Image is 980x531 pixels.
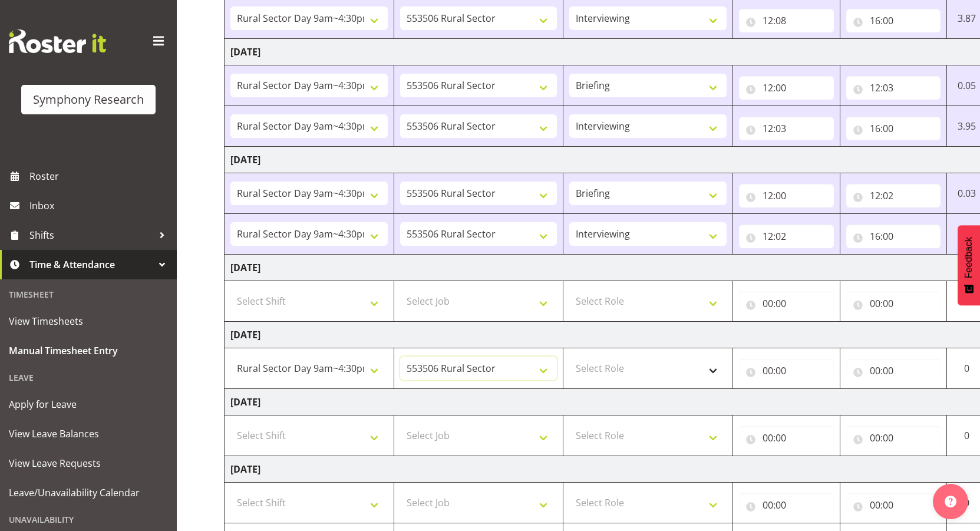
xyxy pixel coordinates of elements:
input: Click to select... [739,359,834,382]
a: Apply for Leave [3,390,174,419]
span: Apply for Leave [9,395,168,413]
input: Click to select... [739,493,834,517]
input: Click to select... [846,9,941,32]
img: help-xxl-2.png [945,496,956,507]
span: Feedback [963,237,974,278]
span: View Leave Balances [9,425,168,443]
a: View Leave Balances [3,419,174,448]
input: Click to select... [846,426,941,450]
a: View Timesheets [3,306,174,336]
div: Timesheet [3,282,174,306]
img: Rosterit website logo [9,29,106,53]
a: Manual Timesheet Entry [3,336,174,365]
a: Leave/Unavailability Calendar [3,478,174,507]
span: Inbox [29,197,171,215]
input: Click to select... [846,225,941,248]
span: Leave/Unavailability Calendar [9,484,168,502]
input: Click to select... [739,426,834,450]
input: Click to select... [739,292,834,315]
span: View Timesheets [9,312,168,330]
input: Click to select... [846,493,941,517]
span: Manual Timesheet Entry [9,342,168,360]
a: View Leave Requests [3,448,174,478]
input: Click to select... [739,9,834,32]
input: Click to select... [739,76,834,100]
input: Click to select... [846,292,941,315]
input: Click to select... [846,76,941,100]
span: Time & Attendance [29,256,153,273]
span: Shifts [29,226,153,244]
div: Leave [3,365,174,390]
span: Roster [29,167,171,185]
button: Feedback - Show survey [958,225,980,305]
input: Click to select... [846,184,941,207]
input: Click to select... [739,117,834,140]
div: Symphony Research [33,91,144,108]
span: View Leave Requests [9,454,168,472]
input: Click to select... [846,117,941,140]
input: Click to select... [739,184,834,207]
input: Click to select... [739,225,834,248]
input: Click to select... [846,359,941,382]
